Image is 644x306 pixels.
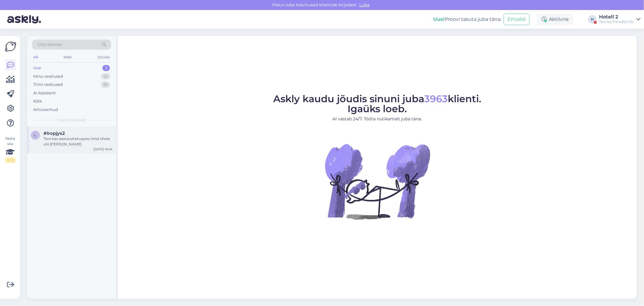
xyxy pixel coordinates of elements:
div: Vaata siia [5,136,16,163]
a: Hotell 2Tervise Paradiis OÜ [599,15,640,24]
div: H [588,15,597,24]
div: 1 [102,65,110,71]
div: Kõik [33,98,42,104]
div: Minu vestlused [33,73,63,80]
img: Askly Logo [5,41,16,52]
b: Uus! [433,16,445,22]
div: Tiimi vestlused [33,82,63,88]
div: 0 [101,82,110,88]
span: Uued vestlused [58,117,86,123]
span: Luba [358,2,372,8]
div: Proovi tasuta juba täna: [433,16,501,23]
div: [DATE] 16:46 [94,147,112,151]
div: AI Assistent [33,90,56,96]
button: Emailid [504,14,530,25]
img: No Chat active [323,127,432,236]
div: Aktiivne [537,14,574,25]
div: Tervise Paradiis OÜ [599,19,634,24]
div: All [32,53,39,61]
div: Hotell 2 [599,15,634,19]
div: Arhiveeritud [33,107,58,113]
div: Socials [96,53,111,61]
span: #lropjys2 [43,131,65,136]
div: 4 [101,73,110,80]
span: Otsi kliente [37,41,62,48]
div: Uus [33,65,41,71]
span: 3963 [424,93,448,105]
span: Askly kaudu jõudis sinuni juba klienti. Igaüks loeb. [273,93,481,115]
p: AI vastab 24/7. Tööta nutikamalt juba täna. [273,116,481,122]
div: Web [62,53,73,61]
span: l [34,133,37,137]
div: Tere kas aastavahetuspeo hind ühele või [PERSON_NAME] [43,136,112,147]
div: 0 / 3 [5,158,16,163]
